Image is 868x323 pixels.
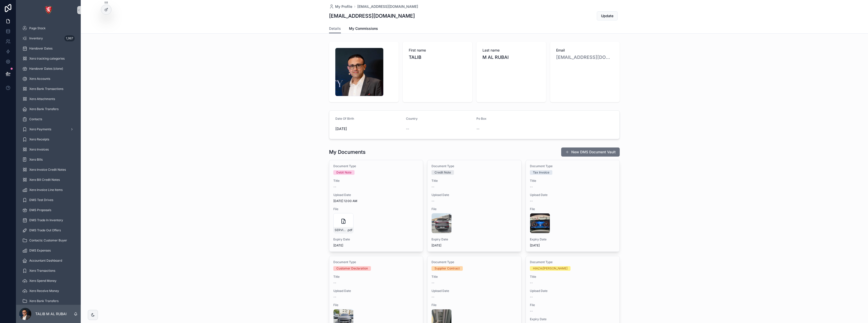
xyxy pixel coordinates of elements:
span: Handover Dates (clone) [29,67,63,71]
span: [DATE] [335,126,402,131]
span: Inventory [29,36,43,40]
a: [EMAIL_ADDRESS][DOMAIN_NAME] [556,54,614,61]
span: Last name [482,48,540,53]
span: Upload Date [333,193,419,197]
button: Update [597,11,618,20]
span: Xero Receive Money [29,289,59,293]
span: Upload Date [530,193,615,197]
span: Document Type [530,164,615,168]
span: Xero Bank Transfers [29,107,59,111]
span: -- [431,199,435,203]
span: -- [431,185,435,189]
a: Details [329,24,341,34]
a: Xero Spend Money [19,276,78,285]
span: File [530,303,615,307]
span: Contacts [29,117,42,121]
span: Date Of Birth [335,117,354,120]
span: TALIB [409,54,466,61]
a: My Commissions [349,24,378,34]
a: Xero Payments [19,125,78,134]
span: File [431,303,517,307]
span: Xero Spend Money [29,279,57,283]
span: Xero Bills [29,158,43,162]
a: DMS Expenses [19,246,78,255]
span: -- [333,185,336,189]
a: Xero Invoice Credit Notes [19,165,78,174]
span: Handover Dates [29,46,52,51]
h1: [EMAIL_ADDRESS][DOMAIN_NAME] [329,12,415,19]
span: Document Type [333,260,419,264]
a: Xero Invoice Line Items [19,185,78,194]
span: -- [431,295,435,299]
div: HIAZA/[PERSON_NAME] [533,266,567,271]
span: Expiry Date [530,237,615,241]
span: Xero Invoices [29,147,49,152]
a: Xero Bank Transfers [19,296,78,306]
a: Xero Accounts [19,74,78,83]
span: First name [409,48,466,53]
a: Document TypeTax InvoiceTitle--Upload Date--FileExpiry Date[DATE] [526,160,620,252]
span: Xero Bank Transactions [29,87,63,91]
a: Contacts [19,115,78,124]
div: Debit Note [336,170,351,175]
a: Xero Transactions [19,266,78,275]
span: Country [406,117,418,120]
span: SERVICE-VOUCHER---AH00563 [335,228,347,232]
span: My Profile [335,4,352,9]
span: Document Type [431,260,517,264]
span: Expiry Date [333,237,419,241]
span: File [333,303,419,307]
span: -- [530,309,533,313]
div: Supplier Contract [435,266,460,271]
div: scrollable content [16,20,81,305]
span: -- [530,199,533,203]
span: Upload Date [333,289,419,293]
span: File [530,207,615,211]
a: Xero Bills [19,155,78,164]
span: Title [431,179,517,183]
a: Inventory1,987 [19,34,78,43]
span: -- [333,281,336,285]
span: Email [556,48,614,53]
span: Document Type [530,260,615,264]
p: TALIB M AL RUBAI [35,311,67,316]
a: DMS Trade In Inventory [19,216,78,225]
span: M AL RUBAI [482,54,540,61]
span: -- [431,281,435,285]
span: Title [333,179,419,183]
span: Upload Date [431,193,517,197]
a: [EMAIL_ADDRESS][DOMAIN_NAME] [357,4,418,9]
a: Handover Dates (clone) [19,64,78,73]
span: File [333,207,419,211]
span: Title [333,275,419,279]
span: Document Type [333,164,419,168]
span: Po Box [476,117,486,120]
span: Xero Bank Transfers [29,299,59,303]
span: Page Stock [29,26,46,30]
span: Xero Receipts [29,137,49,141]
button: New DMS Document Vault [561,147,620,157]
span: -- [530,295,533,299]
span: Title [530,179,615,183]
div: Tax Invoice [533,170,549,175]
span: Xero Invoice Credit Notes [29,168,66,172]
span: Xero Attachments [29,97,55,101]
span: DMS Trade Out Offers [29,228,61,232]
span: -- [406,126,409,131]
span: DMS Proposals [29,208,51,212]
span: DMS Trade In Inventory [29,218,63,222]
a: DMS Trade Out Offers [19,226,78,235]
span: Contacts: Customer Buyer [29,238,67,242]
span: -- [530,281,533,285]
span: -- [530,185,533,189]
a: Contacts: Customer Buyer [19,236,78,245]
span: My Commissions [349,26,378,31]
a: Document TypeDebit NoteTitle--Upload Date[DATE] 12:00 AMFileSERVICE-VOUCHER---AH00563.pdfExpiry D... [329,160,423,252]
a: Accountant Dashboard [19,256,78,265]
span: [DATE] 12:00 AM [333,199,419,203]
span: Xero Payments [29,127,51,131]
span: Xero Accounts [29,77,50,81]
span: Update [601,13,613,18]
span: Xero Transactions [29,269,55,273]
